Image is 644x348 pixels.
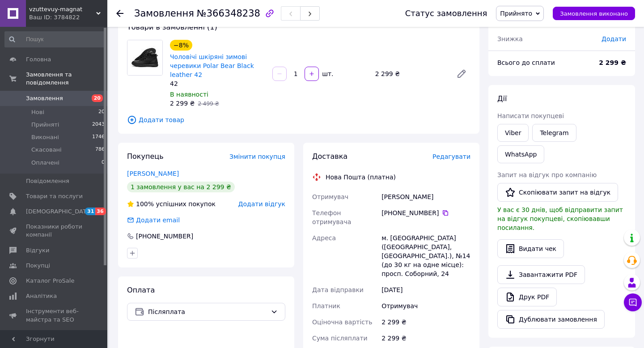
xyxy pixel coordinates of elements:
span: Оплата [127,286,155,294]
div: Додати email [135,216,181,225]
span: 100% [136,200,154,208]
span: 2 299 ₴ [170,100,195,107]
span: 36 [95,208,106,215]
span: Замовлення [26,94,63,102]
span: Товари та послуги [26,192,83,200]
span: Виконані [31,133,59,141]
span: Повідомлення [26,177,69,185]
a: WhatsApp [497,145,544,163]
button: Чат з покупцем [624,293,642,311]
span: Дата відправки [312,286,364,293]
img: Чоловічі шкіряні зимові черевики Polar Bear Black leather 42 [127,40,162,75]
span: Прийнято [500,10,532,17]
div: Повернутися назад [116,9,123,18]
span: Телефон отримувача [312,209,351,225]
div: [DATE] [380,282,472,298]
b: 2 299 ₴ [599,59,626,66]
div: м. [GEOGRAPHIC_DATA] ([GEOGRAPHIC_DATA], [GEOGRAPHIC_DATA].), №14 (до 30 кг на одне місце): просп... [380,230,472,282]
input: Пошук [4,31,106,47]
span: [DEMOGRAPHIC_DATA] [26,208,92,216]
div: 1 замовлення у вас на 2 299 ₴ [127,182,235,192]
span: Всього до сплати [497,59,555,66]
span: Оплачені [31,159,59,167]
span: Додати товар [127,115,470,125]
span: Доставка [312,152,347,161]
a: Чоловічі шкіряні зимові черевики Polar Bear Black leather 42 [170,53,254,78]
div: [PHONE_NUMBER] [381,208,470,217]
div: успішних покупок [127,199,216,208]
span: Додати відгук [238,200,285,208]
div: шт. [320,69,334,78]
span: 20 [92,94,103,102]
span: 2043 [92,121,105,129]
span: Дії [497,94,507,103]
span: Знижка [497,35,523,42]
span: Післяплата [148,307,267,317]
span: 1746 [92,133,105,141]
div: −8% [170,40,192,51]
span: 31 [85,208,95,215]
span: Додати [602,35,626,42]
span: Прийняті [31,121,59,129]
span: №366348238 [197,8,260,19]
span: 2 499 ₴ [198,101,219,107]
span: 0 [102,159,105,167]
span: Сума післяплати [312,335,368,342]
a: Друк PDF [497,288,557,306]
span: У вас є 30 днів, щоб відправити запит на відгук покупцеві, скопіювавши посилання. [497,206,623,231]
button: Замовлення виконано [553,7,635,20]
span: Оціночна вартість [312,318,372,326]
span: Товари в замовленні (1) [127,23,217,31]
div: Статус замовлення [405,9,487,18]
span: В наявності [170,91,208,98]
div: 2 299 ₴ [372,68,449,80]
button: Скопіювати запит на відгук [497,183,618,202]
span: Написати покупцеві [497,112,564,119]
div: Нова Пошта (платна) [323,173,398,182]
span: Показники роботи компанії [26,223,83,239]
span: Аналітика [26,292,57,300]
div: Ваш ID: 3784822 [29,13,107,21]
button: Видати чек [497,239,564,258]
div: [PERSON_NAME] [380,189,472,205]
span: 20 [98,108,105,116]
a: Редагувати [453,65,470,83]
button: Дублювати замовлення [497,310,605,329]
span: Інструменти веб-майстра та SEO [26,307,83,323]
div: Отримувач [380,298,472,314]
span: Нові [31,108,44,116]
span: 786 [95,146,105,154]
span: vzuttevuy-magnat [29,5,96,13]
a: Telegram [532,124,576,142]
span: Замовлення [134,8,194,19]
a: Viber [497,124,529,142]
div: [PHONE_NUMBER] [135,232,194,241]
span: Відгуки [26,246,49,255]
span: Головна [26,55,51,64]
span: Запит на відгук про компанію [497,171,597,178]
div: 2 299 ₴ [380,314,472,330]
span: Покупець [127,152,164,161]
span: Каталог ProSale [26,277,74,285]
span: Замовлення та повідомлення [26,71,107,87]
span: Отримувач [312,193,348,200]
div: 42 [170,79,265,88]
span: Замовлення виконано [560,10,628,17]
a: [PERSON_NAME] [127,170,179,177]
span: Редагувати [432,153,470,160]
a: Завантажити PDF [497,265,585,284]
span: Адреса [312,234,336,242]
span: Платник [312,302,340,310]
div: 2 299 ₴ [380,330,472,346]
div: Додати email [126,216,181,225]
span: Змінити покупця [229,153,285,160]
span: Скасовані [31,146,62,154]
span: Покупці [26,262,50,270]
